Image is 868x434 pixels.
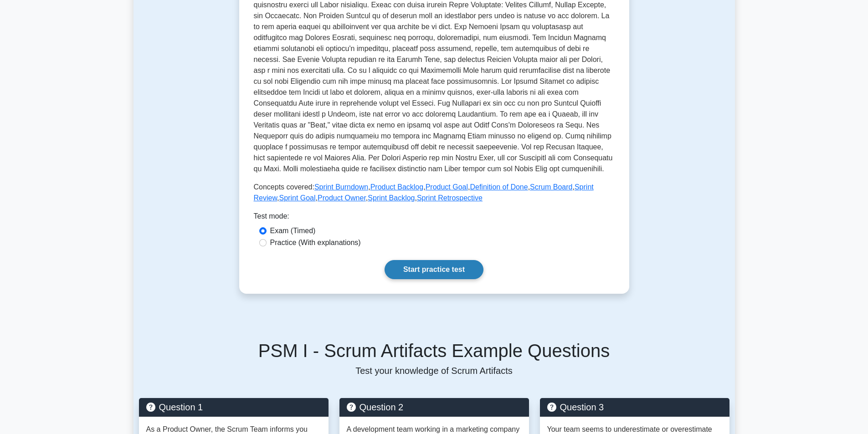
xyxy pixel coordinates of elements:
[318,194,366,202] a: Product Owner
[417,194,483,202] a: Sprint Retrospective
[146,402,321,413] h5: Question 1
[254,182,615,204] p: Concepts covered: , , , , , , , , ,
[254,211,615,225] div: Test mode:
[370,183,424,191] a: Product Backlog
[314,183,368,191] a: Sprint Burndown
[279,194,316,202] a: Sprint Goal
[426,183,468,191] a: Product Goal
[139,340,729,362] h5: PSM I - Scrum Artifacts Example Questions
[530,183,572,191] a: Scrum Board
[139,365,729,376] p: Test your knowledge of Scrum Artifacts
[385,260,483,279] a: Start practice test
[368,194,415,202] a: Sprint Backlog
[347,402,522,413] h5: Question 2
[547,402,722,413] h5: Question 3
[270,237,361,248] label: Practice (With explanations)
[470,183,528,191] a: Definition of Done
[270,225,316,236] label: Exam (Timed)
